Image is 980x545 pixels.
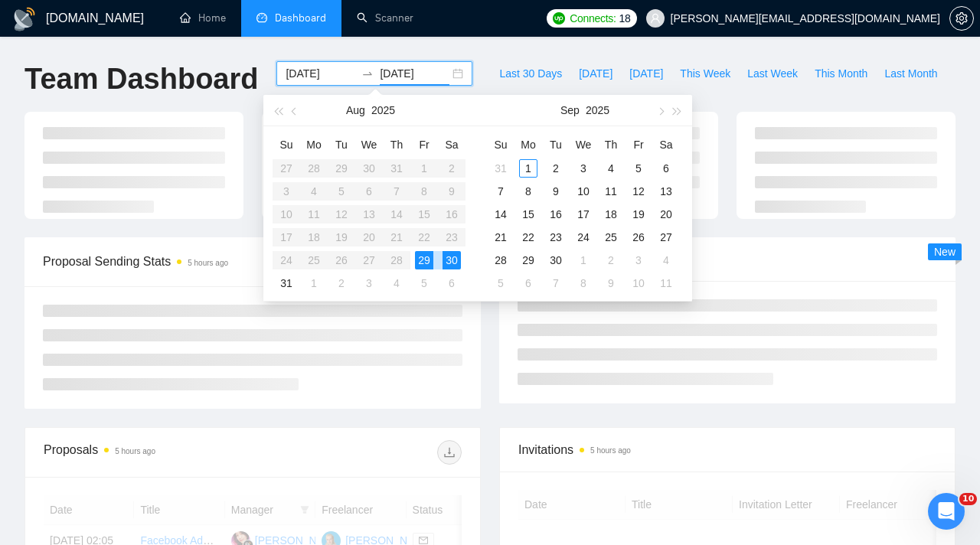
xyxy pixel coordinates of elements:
th: Fr [410,132,438,157]
td: 2025-09-17 [570,203,597,226]
td: 2025-08-30 [438,249,465,272]
div: 22 [519,228,537,246]
td: 2025-09-07 [487,180,514,203]
td: 2025-09-08 [514,180,542,203]
td: 2025-10-10 [625,272,652,295]
td: 2025-09-16 [542,203,570,226]
td: 2025-09-21 [487,226,514,249]
div: 28 [492,251,510,269]
th: Fr [625,132,652,157]
button: 2025 [371,95,395,126]
td: 2025-09-02 [542,157,570,180]
td: 2025-09-05 [410,272,438,295]
div: 23 [547,228,565,246]
div: 27 [657,228,675,246]
button: [DATE] [570,61,621,86]
th: Th [383,132,410,157]
time: 5 hours ago [188,259,228,267]
a: searchScanner [357,11,413,24]
td: 2025-09-06 [438,272,465,295]
button: Aug [346,95,365,126]
iframe: Intercom live chat [928,493,965,530]
th: Mo [514,132,542,157]
time: 5 hours ago [115,447,155,455]
td: 2025-09-28 [487,249,514,272]
th: Sa [438,132,465,157]
div: 18 [602,205,620,224]
td: 2025-09-05 [625,157,652,180]
span: user [650,13,661,24]
div: 4 [657,251,675,269]
td: 2025-09-10 [570,180,597,203]
div: 11 [602,182,620,201]
div: 3 [360,274,378,292]
div: 19 [629,205,648,224]
td: 2025-09-01 [300,272,328,295]
th: Su [273,132,300,157]
img: logo [12,7,37,31]
td: 2025-09-22 [514,226,542,249]
div: 7 [492,182,510,201]
td: 2025-09-06 [652,157,680,180]
time: 5 hours ago [590,446,631,455]
button: setting [949,6,974,31]
div: 1 [519,159,537,178]
h1: Team Dashboard [24,61,258,97]
div: 5 [629,159,648,178]
td: 2025-08-31 [487,157,514,180]
div: 3 [574,159,593,178]
div: 4 [387,274,406,292]
div: 31 [492,159,510,178]
td: 2025-09-18 [597,203,625,226]
div: 6 [519,274,537,292]
span: Scanner Breakdown [518,250,937,269]
td: 2025-08-31 [273,272,300,295]
td: 2025-10-03 [625,249,652,272]
th: Tu [328,132,355,157]
td: 2025-09-04 [597,157,625,180]
div: 21 [492,228,510,246]
button: [DATE] [621,61,671,86]
td: 2025-09-09 [542,180,570,203]
td: 2025-09-03 [570,157,597,180]
span: to [361,67,374,80]
td: 2025-09-12 [625,180,652,203]
div: 2 [547,159,565,178]
td: 2025-10-05 [487,272,514,295]
div: 29 [415,251,433,269]
div: 20 [657,205,675,224]
div: 7 [547,274,565,292]
div: 16 [547,205,565,224]
button: Last 30 Days [491,61,570,86]
div: 2 [332,274,351,292]
td: 2025-10-06 [514,272,542,295]
div: 13 [657,182,675,201]
td: 2025-10-04 [652,249,680,272]
div: 10 [574,182,593,201]
button: This Month [806,61,876,86]
td: 2025-09-11 [597,180,625,203]
th: We [570,132,597,157]
div: 17 [574,205,593,224]
th: Th [597,132,625,157]
button: Sep [560,95,580,126]
td: 2025-09-15 [514,203,542,226]
span: swap-right [361,67,374,80]
span: New [934,246,955,258]
th: We [355,132,383,157]
div: 30 [443,251,461,269]
td: 2025-09-19 [625,203,652,226]
button: This Week [671,61,739,86]
td: 2025-10-07 [542,272,570,295]
td: 2025-10-11 [652,272,680,295]
div: 6 [657,159,675,178]
span: Connects: [570,10,616,27]
div: 6 [443,274,461,292]
span: 18 [619,10,631,27]
td: 2025-09-03 [355,272,383,295]
div: 29 [519,251,537,269]
div: 9 [547,182,565,201]
td: 2025-09-30 [542,249,570,272]
span: [DATE] [629,65,663,82]
td: 2025-09-01 [514,157,542,180]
